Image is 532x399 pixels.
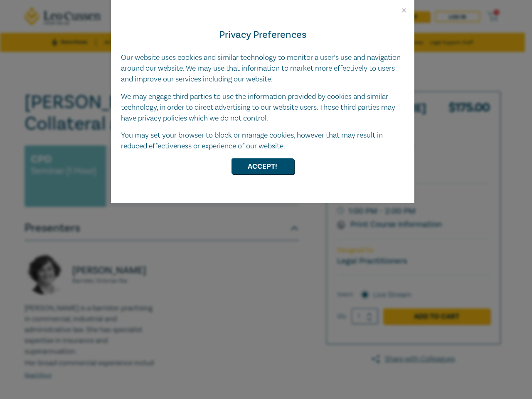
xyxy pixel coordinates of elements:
button: Accept! [232,158,294,174]
button: Close [400,7,408,14]
p: You may set your browser to block or manage cookies, however that may result in reduced effective... [121,130,404,152]
h4: Privacy Preferences [121,27,404,42]
p: We may engage third parties to use the information provided by cookies and similar technology, in... [121,91,404,124]
p: Our website uses cookies and similar technology to monitor a user’s use and navigation around our... [121,52,404,85]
